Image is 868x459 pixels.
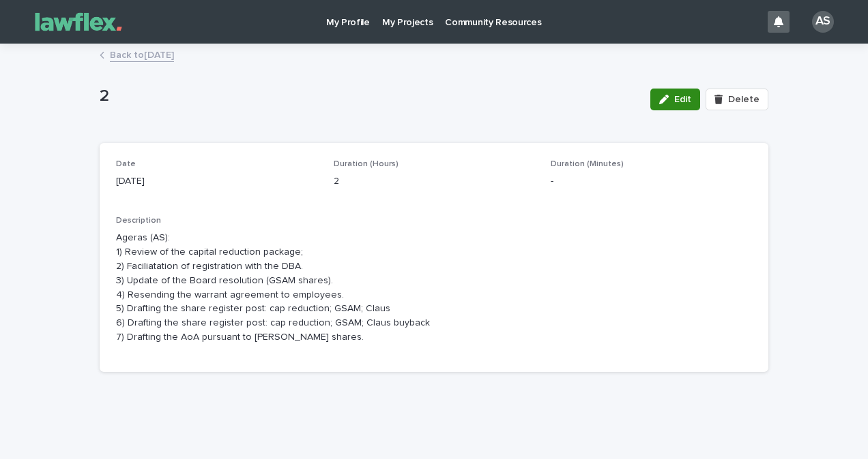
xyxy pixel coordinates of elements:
[116,160,136,168] span: Date
[812,11,834,33] div: AS
[27,8,130,35] img: Gnvw4qrBSHOAfo8VMhG6
[706,89,768,110] button: Delete
[334,174,535,189] p: 2
[728,95,759,104] span: Delete
[334,160,399,168] span: Duration (Hours)
[116,174,317,189] p: [DATE]
[116,231,752,344] p: Ageras (AS): 1) Review of the capital reduction package; 2) Faciliatation of registration with th...
[674,95,691,104] span: Edit
[551,174,752,189] p: -
[650,89,700,110] button: Edit
[110,46,174,62] a: Back to[DATE]
[100,86,639,106] p: 2
[116,217,161,225] span: Description
[551,160,624,168] span: Duration (Minutes)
